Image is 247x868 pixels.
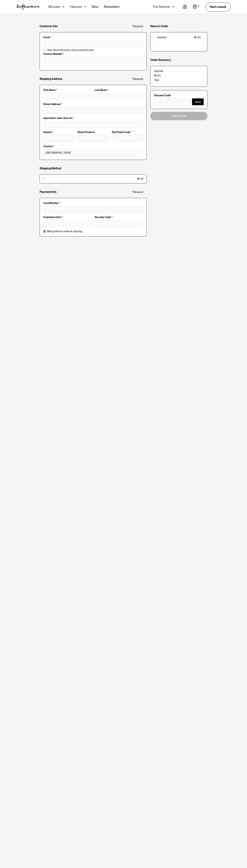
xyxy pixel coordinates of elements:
[43,103,143,106] label: Street Address *
[153,5,170,9] div: The Science
[40,24,58,28] h4: Customer Info
[95,89,143,92] label: Last Name *
[43,36,143,39] label: Email *
[154,70,163,73] div: Subtotal
[77,131,109,134] label: State/Province
[43,117,143,120] label: Apartment, suite, floor etc.
[154,94,204,97] label: Discount Code
[150,24,168,28] h4: Items in Order
[172,5,174,9] img: arrow down
[43,177,45,180] input: $0.00
[197,4,200,8] div: 0
[132,25,143,28] div: * Required
[194,36,201,39] div: $0.00
[137,177,144,180] div: $0.00
[132,191,143,194] div: * Required
[112,131,143,134] label: Zip/Postal Code *
[43,53,143,56] label: Contact Number *
[43,131,75,134] label: Suburb *
[132,78,143,81] div: * Required
[43,216,92,219] label: Expiration Date *
[154,79,159,82] div: Total
[150,58,171,62] h4: Order Summary
[48,5,60,9] div: Skincare
[40,190,56,194] h4: Payment Info
[84,5,86,9] img: arrow down
[70,5,82,9] div: Haircare
[40,167,61,170] h4: Shipping Method
[95,216,143,219] label: Security Code *
[43,145,143,148] label: Country *
[157,36,166,39] div: Quantity:
[47,49,94,52] span: Hear about discounts, new products & more
[40,77,62,81] h4: Shipping Address
[47,230,82,233] label: Billing address same as shipping
[166,36,167,39] div: 1
[43,49,46,51] input: Hear about discounts, new products & more
[43,202,143,205] label: Card Number *
[192,98,204,105] button: Apply Discount
[157,41,158,45] span: :
[62,5,64,9] img: arrow down
[43,89,92,92] label: First Name *
[154,74,161,77] div: $0.00
[16,4,40,10] img: Software Logo
[193,4,200,9] a: Open cart
[205,2,231,11] a: Start consult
